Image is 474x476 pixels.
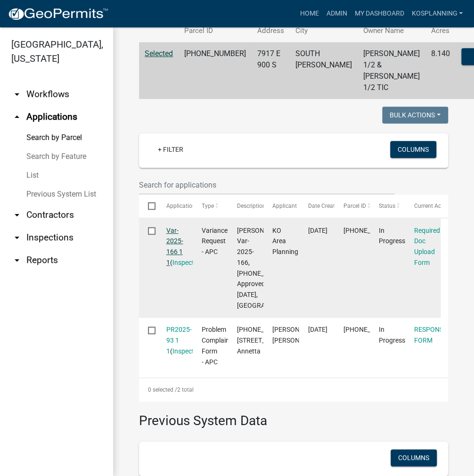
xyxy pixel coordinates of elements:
[296,5,322,23] a: Home
[166,326,192,355] a: PR2025-93 1 1
[370,195,405,217] datatable-header-cell: Status
[290,20,358,42] th: City
[351,5,408,23] a: My Dashboard
[358,42,425,99] td: [PERSON_NAME] 1/2 & [PERSON_NAME] 1/2 TIC
[408,5,466,23] a: kosplanning
[252,20,290,42] th: Address
[290,42,358,99] td: SOUTH [PERSON_NAME]
[237,227,301,309] span: Tanner Moyer, Var-2025-166, 019-045-002, Approved, 07/08/2025, Pond Waiver
[202,203,214,209] span: Type
[139,378,448,402] div: 2 total
[272,326,323,344] span: Lee Ann Taylor
[322,5,351,23] a: Admin
[390,141,436,158] button: Columns
[172,347,206,355] a: Inspections
[237,326,295,355] span: 019-045-002, 7917 E 900 S, Lengacher Annetta
[272,227,298,256] span: KO Area Planning
[166,227,183,266] a: Var-2025-166 1 1
[299,195,334,217] datatable-header-cell: Date Created
[139,402,448,431] h3: Previous System Data
[148,386,177,393] span: 0 selected /
[166,225,184,268] div: ( )
[391,449,437,466] button: Columns
[379,326,405,344] span: In Progress
[228,195,263,217] datatable-header-cell: Description
[11,254,23,266] i: arrow_drop_down
[379,227,405,245] span: In Progress
[193,195,228,217] datatable-header-cell: Type
[263,195,299,217] datatable-header-cell: Applicant
[139,195,157,217] datatable-header-cell: Select
[343,326,399,333] span: 019-045-002
[172,259,206,266] a: Inspections
[166,324,184,356] div: ( )
[179,42,252,99] td: [PHONE_NUMBER]
[358,20,425,42] th: Owner Name
[382,107,448,123] button: Bulk Actions
[272,203,297,209] span: Applicant
[334,195,369,217] datatable-header-cell: Parcel ID
[237,203,266,209] span: Description
[308,227,327,234] span: 06/10/2025
[343,227,399,234] span: 019-045-002
[179,20,252,42] th: Parcel ID
[425,42,456,99] td: 8.140
[405,195,441,217] datatable-header-cell: Current Activity
[343,203,366,209] span: Parcel ID
[308,326,327,333] span: 03/05/2025
[166,203,218,209] span: Application Number
[414,203,453,209] span: Current Activity
[425,20,456,42] th: Acres
[202,326,232,365] span: Problem Complaint Form - APC
[11,209,23,221] i: arrow_drop_down
[11,111,23,123] i: arrow_drop_up
[414,227,440,266] a: Required Doc Upload Form
[379,203,395,209] span: Status
[202,227,228,256] span: Variance Request - APC
[308,203,341,209] span: Date Created
[414,326,447,344] a: RESPONSE FORM
[252,42,290,99] td: 7917 E 900 S
[145,49,173,58] a: Selected
[139,175,394,195] input: Search for applications
[11,89,23,100] i: arrow_drop_down
[150,141,191,158] a: + Filter
[11,232,23,243] i: arrow_drop_down
[157,195,192,217] datatable-header-cell: Application Number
